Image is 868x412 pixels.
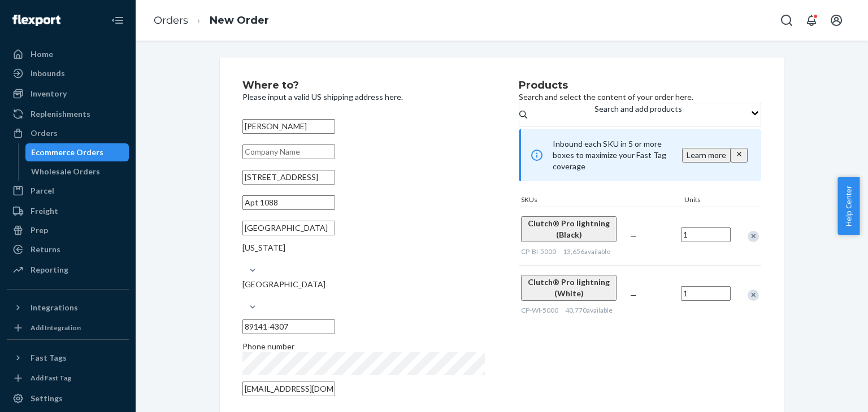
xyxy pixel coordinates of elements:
a: Wholesale Orders [25,163,129,181]
a: Ecommerce Orders [25,143,129,161]
div: Reporting [31,264,68,275]
a: Add Fast Tag [7,371,129,385]
button: close [731,148,748,163]
input: Street Address 2 (Optional) [242,195,335,210]
a: Inventory [7,85,129,103]
a: Freight [7,202,129,220]
a: Add Integration [7,321,129,335]
span: — [630,290,637,300]
input: Quantity [681,286,731,301]
input: Company Name [242,144,335,159]
div: Wholesale Orders [31,166,100,177]
input: City [242,221,335,235]
a: New Order [210,14,269,27]
button: Fast Tags [7,349,129,367]
a: Orders [154,14,188,27]
button: Open account menu [825,9,848,32]
p: Search and select the content of your order here. [519,91,761,103]
div: Inventory [31,88,67,99]
a: Parcel [7,182,129,200]
span: 40,770 available [565,306,613,314]
ol: breadcrumbs [145,4,278,37]
div: Add Integration [31,323,81,332]
button: Open notifications [800,9,823,32]
div: Returns [31,244,60,255]
div: Inbound each SKU in 5 or more boxes to maximize your Fast Tag coverage [519,129,761,181]
a: Replenishments [7,105,129,123]
a: Orders [7,124,129,142]
div: Units [682,195,733,207]
h2: Where to? [242,80,485,91]
a: Returns [7,240,129,258]
div: Parcel [31,185,54,196]
span: Clutch® Pro lightning (Black) [528,218,610,239]
div: Orders [31,128,58,139]
input: [US_STATE] [242,253,244,265]
div: Home [31,49,53,60]
span: — [630,231,637,241]
button: Clutch® Pro lightning (White) [521,275,617,301]
div: Prep [31,225,48,236]
span: Phone number [242,341,294,351]
div: Remove Item [748,290,759,301]
span: CP-WI-5000 [521,306,558,314]
input: Search and add products [594,115,596,126]
button: Learn more [682,148,731,163]
span: Clutch® Pro lightning (White) [528,277,610,298]
input: First & Last Name [242,119,335,134]
a: Reporting [7,261,129,279]
input: ZIP Code [242,319,335,334]
div: SKUs [519,195,682,207]
h2: Products [519,80,761,91]
div: Ecommerce Orders [31,147,103,158]
button: Open Search Box [775,9,798,32]
div: Search and add products [594,103,682,115]
span: 13,656 available [563,247,610,256]
a: Home [7,45,129,63]
div: [US_STATE] [242,242,485,253]
div: Settings [31,393,63,404]
div: Replenishments [31,108,90,120]
input: Street Address [242,170,335,185]
div: Integrations [31,302,78,313]
input: Quantity [681,227,731,242]
img: Flexport logo [12,15,60,26]
button: Close Navigation [106,9,129,32]
div: Inbounds [31,68,65,79]
button: Help Center [837,177,860,235]
button: Integrations [7,299,129,317]
button: Clutch® Pro lightning (Black) [521,216,617,242]
a: Settings [7,389,129,407]
a: Prep [7,221,129,239]
div: Add Fast Tag [31,373,71,383]
div: Freight [31,205,58,217]
div: [GEOGRAPHIC_DATA] [242,279,485,290]
span: CP-BI-5000 [521,247,556,256]
input: [GEOGRAPHIC_DATA] [242,290,244,301]
input: Email (Only Required for International) [242,382,335,396]
a: Inbounds [7,64,129,82]
p: Please input a valid US shipping address here. [242,91,485,103]
div: Fast Tags [31,352,67,363]
div: Remove Item [748,231,759,242]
